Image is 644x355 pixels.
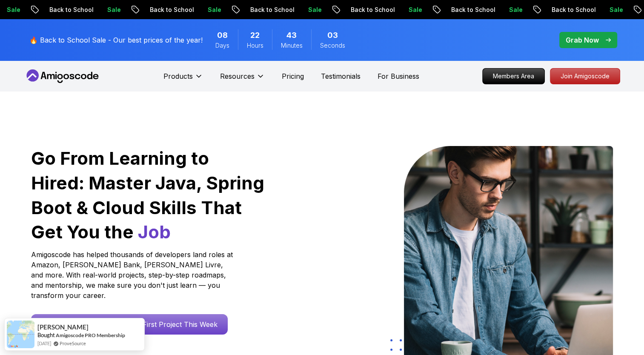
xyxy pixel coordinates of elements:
[217,29,228,41] span: 8 Days
[482,68,545,84] a: Members Area
[378,71,419,81] a: For Business
[593,6,620,14] p: Sale
[60,341,86,346] a: ProveSource
[191,6,218,14] p: Sale
[133,6,191,14] p: Back to School
[392,6,419,14] p: Sale
[292,6,319,14] p: Sale
[234,6,292,14] p: Back to School
[163,71,193,81] p: Products
[33,6,91,14] p: Back to School
[250,29,260,41] span: 22 Hours
[215,41,229,50] span: Days
[91,6,118,14] p: Sale
[550,69,620,84] p: Join Amigoscode
[286,29,297,41] span: 43 Minutes
[327,29,338,41] span: 3 Seconds
[163,71,203,88] button: Products
[535,6,593,14] p: Back to School
[220,71,255,81] p: Resources
[7,321,34,348] img: provesource social proof notification image
[550,68,620,84] a: Join Amigoscode
[321,71,361,81] a: Testimonials
[247,41,263,50] span: Hours
[37,324,89,331] span: [PERSON_NAME]
[31,249,235,301] p: Amigoscode has helped thousands of developers land roles at Amazon, [PERSON_NAME] Bank, [PERSON_N...
[334,6,392,14] p: Back to School
[483,69,544,84] p: Members Area
[220,71,265,88] button: Resources
[320,41,345,50] span: Seconds
[31,146,266,244] h1: Go From Learning to Hired: Master Java, Spring Boot & Cloud Skills That Get You the
[37,340,51,347] span: [DATE]
[282,71,304,81] a: Pricing
[37,332,55,338] span: Bought
[56,332,125,338] a: Amigoscode PRO Membership
[29,35,203,45] p: 🔥 Back to School Sale - Our best prices of the year!
[138,221,171,243] span: Job
[566,35,599,45] p: Grab Now
[492,6,520,14] p: Sale
[435,6,492,14] p: Back to School
[281,41,303,50] span: Minutes
[31,314,228,335] a: Start Free [DATE] - Build Your First Project This Week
